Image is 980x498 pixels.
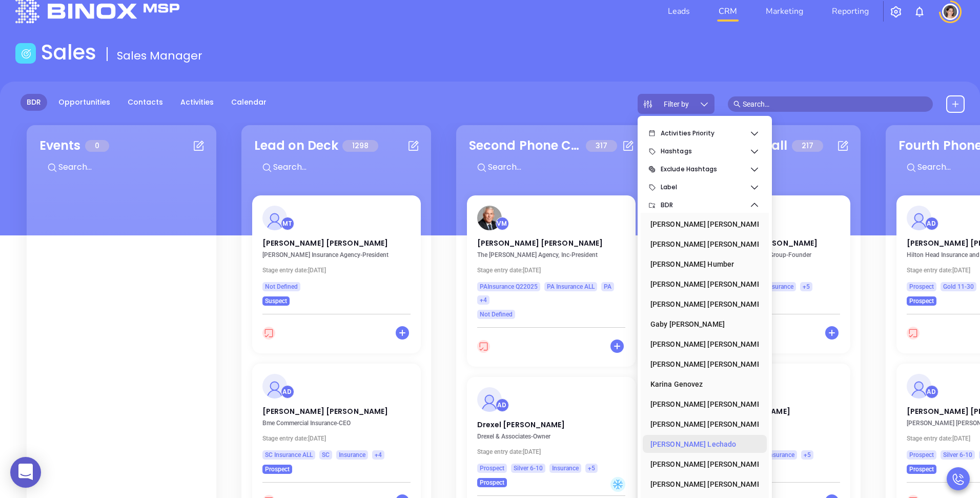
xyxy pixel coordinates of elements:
span: Activities Priority [661,123,749,144]
span: Sales Manager [117,48,202,64]
span: Hashtags [661,141,749,162]
span: Silver 6-10 [514,463,543,474]
span: 0 [85,140,109,152]
span: Insurance [339,449,365,461]
span: SC Insurance ALL [265,449,313,461]
p: The Stoll Agency, Inc - President [477,251,631,258]
span: Gold 11-30 [943,281,974,292]
span: +4 [480,294,487,306]
span: search [733,101,741,108]
div: Second Phone Call [469,136,582,155]
span: Prospect [909,449,934,461]
span: 317 [586,140,617,152]
p: Drexel [PERSON_NAME] [477,420,625,425]
div: Gaby [PERSON_NAME] [650,314,753,334]
a: Reporting [828,1,873,22]
span: Insurance [552,463,579,474]
div: [PERSON_NAME] [PERSON_NAME] [650,274,753,294]
a: profileVicky Mendoza[PERSON_NAME] [PERSON_NAME] The [PERSON_NAME] Agency, Inc-PresidentStage entr... [467,195,636,319]
a: Calendar [225,94,273,111]
span: Filter by [664,101,689,108]
span: Silver 6-10 [943,449,972,461]
img: user [942,4,958,20]
span: 217 [792,140,823,152]
span: SC [322,449,330,461]
p: MacLeish Insurance Agency - President [262,251,416,258]
span: +5 [803,281,810,292]
div: [PERSON_NAME] [PERSON_NAME] [650,354,753,374]
p: Mon 7/17/2023 [262,267,416,274]
div: [PERSON_NAME] [PERSON_NAME] [650,334,753,354]
div: [PERSON_NAME] [PERSON_NAME] [650,454,753,474]
div: Lead on Deck [254,136,338,155]
span: Insurance [768,449,794,461]
div: Events [39,136,81,155]
span: Label [661,177,749,197]
div: Vicky Mendoza [496,217,509,230]
div: Anabell Dominguez [925,217,938,230]
p: [PERSON_NAME] [PERSON_NAME] [477,238,625,243]
span: PA Insurance ALL [547,281,595,292]
span: Exclude Hashtags [661,159,749,180]
span: Prospect [909,464,934,475]
div: Anabell Dominguez [281,385,294,399]
div: [PERSON_NAME] [PERSON_NAME] [650,474,753,494]
img: profile [477,387,502,412]
img: iconSetting [890,6,902,18]
input: Search... [702,161,855,174]
div: [PERSON_NAME] [PERSON_NAME] [650,394,753,414]
img: profile [477,206,502,230]
div: [PERSON_NAME] Humber [650,254,753,274]
a: profileAnabell DominguezDrexel [PERSON_NAME] Drexel & Associates-OwnerStage entry date:[DATE]Pros... [467,377,636,487]
a: profileAnabell Dominguez[PERSON_NAME] [PERSON_NAME] Bme Commercial Insurance-CEOStage entry date:... [252,364,421,474]
div: [PERSON_NAME] [PERSON_NAME] [650,294,753,314]
span: Suspect [265,295,287,307]
span: Prospect [909,295,934,307]
span: Prospect [480,477,504,488]
p: Bme Commercial Insurance - CEO [262,420,416,427]
input: Search... [487,161,641,174]
img: profile [907,206,931,230]
a: CRM [714,1,741,22]
h1: Sales [41,40,96,65]
a: profileMichael Tejada[PERSON_NAME] [PERSON_NAME] [PERSON_NAME] Insurance Agency-PresidentStage en... [252,195,421,306]
img: profile [907,374,931,399]
input: Search... [57,161,211,174]
span: Prospect [265,464,290,475]
span: Insurance [767,281,793,292]
span: Not Defined [265,281,298,292]
span: BDR [661,195,749,215]
img: iconNotification [913,6,926,18]
a: Marketing [762,1,807,22]
div: Karina Genovez [650,374,753,394]
div: [PERSON_NAME] [PERSON_NAME] [650,414,753,434]
input: Search… [743,98,927,110]
div: [PERSON_NAME] [PERSON_NAME] [650,214,753,234]
span: Prospect [480,463,504,474]
span: 1298 [342,140,378,152]
a: Leads [664,1,694,22]
img: profile [262,206,287,230]
span: PAInsurance Q22025 [480,281,538,292]
div: [PERSON_NAME] Lechado [650,434,753,454]
a: Opportunities [52,94,116,111]
span: +5 [804,449,811,461]
span: Not Defined [480,309,513,320]
div: Anabell Dominguez [496,399,509,412]
p: Tue 8/12/2025 [262,435,416,442]
p: Thu 7/31/2025 [477,448,631,455]
span: +5 [588,463,595,474]
p: Drexel & Associates - Owner [477,433,631,440]
a: Contacts [121,94,169,111]
div: Michael Tejada [281,217,294,230]
p: Fri 4/4/2025 [477,267,631,274]
div: Anabell Dominguez [925,385,938,399]
p: [PERSON_NAME] [PERSON_NAME] [262,406,411,411]
img: profile [262,374,287,399]
p: [PERSON_NAME] [PERSON_NAME] [262,238,411,243]
span: +4 [375,449,382,461]
span: PA [604,281,611,292]
div: [PERSON_NAME] [PERSON_NAME] [650,234,753,254]
span: Prospect [909,281,934,292]
a: Activities [174,94,220,111]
